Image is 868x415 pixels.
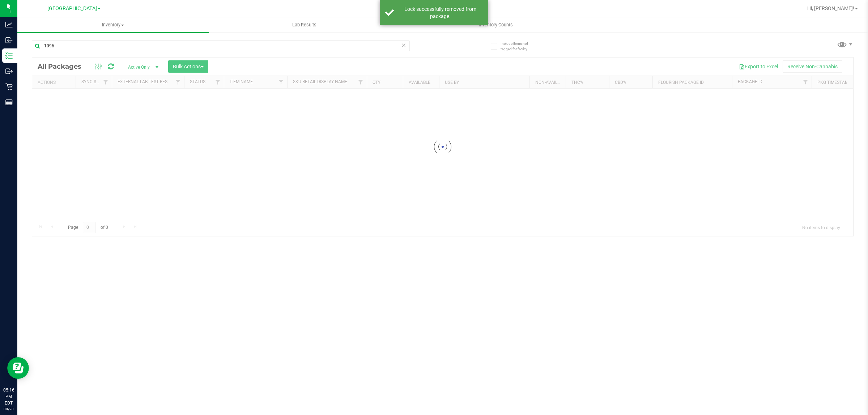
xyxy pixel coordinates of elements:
span: Hi, [PERSON_NAME]! [807,5,854,11]
div: Lock successfully removed from package. [398,5,483,20]
input: Search Package ID, Item Name, SKU, Lot or Part Number... [32,40,410,51]
span: Inventory Counts [469,22,523,28]
span: Clear [401,40,406,50]
inline-svg: Analytics [5,21,13,28]
a: Inventory Counts [400,17,591,33]
a: Lab Results [209,17,400,33]
a: Inventory [17,17,209,33]
p: 05:16 PM EDT [3,387,14,406]
span: [GEOGRAPHIC_DATA] [47,5,97,12]
inline-svg: Reports [5,99,13,106]
span: Include items not tagged for facility [501,41,537,52]
inline-svg: Retail [5,83,13,90]
span: Lab Results [282,22,326,28]
inline-svg: Inbound [5,37,13,44]
iframe: Resource center [7,357,29,379]
inline-svg: Inventory [5,52,13,59]
p: 08/20 [3,406,14,412]
span: Inventory [17,22,209,28]
inline-svg: Outbound [5,68,13,75]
